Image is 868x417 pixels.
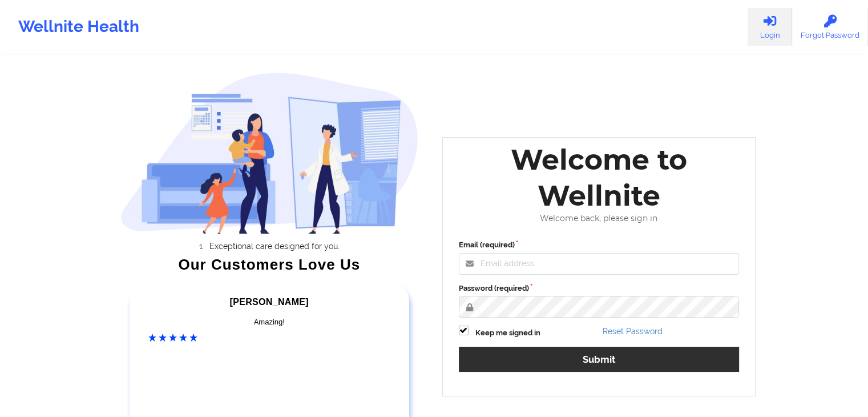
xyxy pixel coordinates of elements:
[451,214,748,223] div: Welcome back, please sign in
[459,347,740,371] button: Submit
[230,297,309,307] span: [PERSON_NAME]
[459,283,740,294] label: Password (required)
[603,327,663,336] a: Reset Password
[475,327,540,339] label: Keep me signed in
[131,242,418,251] li: Exceptional care designed for you.
[459,253,740,275] input: Email address
[792,8,868,46] a: Forgot Password
[459,239,740,251] label: Email (required)
[148,316,390,328] div: Amazing!
[120,72,418,234] img: wellnite-auth-hero_200.c722682e.png
[748,8,792,46] a: Login
[451,142,748,214] div: Welcome to Wellnite
[120,259,418,270] div: Our Customers Love Us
